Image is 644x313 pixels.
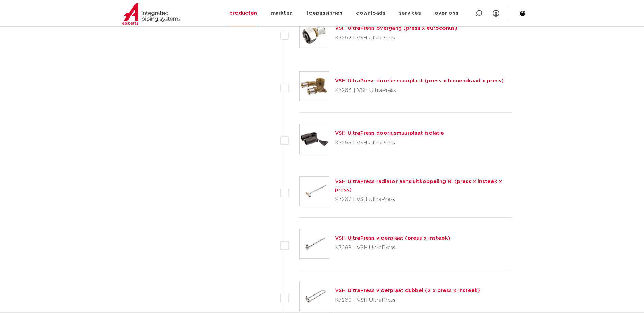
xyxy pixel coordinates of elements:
img: Thumbnail for VSH UltraPress overgang (press x euroconus) [300,19,329,49]
img: Thumbnail for VSH UltraPress vloerplaat (press x insteek) [300,229,329,258]
a: VSH UltraPress vloerplaat dubbel (2 x press x insteek) [335,288,480,293]
img: Thumbnail for VSH UltraPress doorlusmuurplaat isolatie [300,124,329,154]
p: K7269 | VSH UltraPress [335,295,480,306]
p: K7265 | VSH UltraPress [335,137,444,148]
p: K7268 | VSH UltraPress [335,242,450,253]
img: Thumbnail for VSH UltraPress radiator aansluitkoppeling Ni (press x insteek x press) [300,177,329,206]
img: Thumbnail for VSH UltraPress doorlusmuurplaat (press x binnendraad x press) [300,72,329,101]
img: Thumbnail for VSH UltraPress vloerplaat dubbel (2 x press x insteek) [300,281,329,311]
p: K7264 | VSH UltraPress [335,85,504,96]
p: K7267 | VSH UltraPress [335,194,512,205]
a: VSH UltraPress doorlusmuurplaat (press x binnendraad x press) [335,78,504,83]
a: VSH UltraPress vloerplaat (press x insteek) [335,236,450,241]
a: VSH UltraPress radiator aansluitkoppeling Ni (press x insteek x press) [335,179,502,192]
a: VSH UltraPress doorlusmuurplaat isolatie [335,131,444,136]
a: VSH UltraPress overgang (press x euroconus) [335,26,457,31]
p: K7262 | VSH UltraPress [335,33,457,44]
